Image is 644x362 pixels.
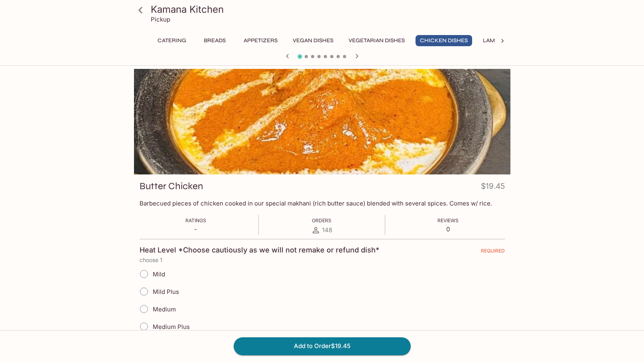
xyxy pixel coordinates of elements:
h3: Butter Chicken [140,180,203,192]
h4: $19.45 [481,180,505,196]
button: Lamb Dishes [479,35,524,46]
span: Medium Plus [153,323,190,331]
span: Mild [153,270,165,278]
button: Chicken Dishes [416,35,472,46]
h4: Heat Level *Choose cautiously as we will not remake or refund dish* [140,246,379,254]
p: Pickup [151,16,170,23]
span: Mild Plus [153,288,179,295]
button: Vegan Dishes [288,35,338,46]
span: Ratings [185,217,206,223]
span: Orders [312,217,331,223]
span: REQUIRED [481,248,505,257]
p: Barbecued pieces of chicken cooked in our special makhani (rich butter sauce) blended with severa... [140,200,505,207]
span: Medium [153,305,176,313]
span: Reviews [437,217,459,223]
div: Butter Chicken [134,69,510,174]
button: Add to Order$19.45 [234,337,411,355]
p: - [185,225,206,233]
span: 148 [322,226,332,234]
button: Catering [153,35,191,46]
button: Appetizers [239,35,282,46]
p: choose 1 [140,257,505,263]
button: Breads [197,35,233,46]
button: Vegetarian Dishes [344,35,409,46]
p: 0 [437,225,459,233]
h3: Kamana Kitchen [151,3,507,16]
